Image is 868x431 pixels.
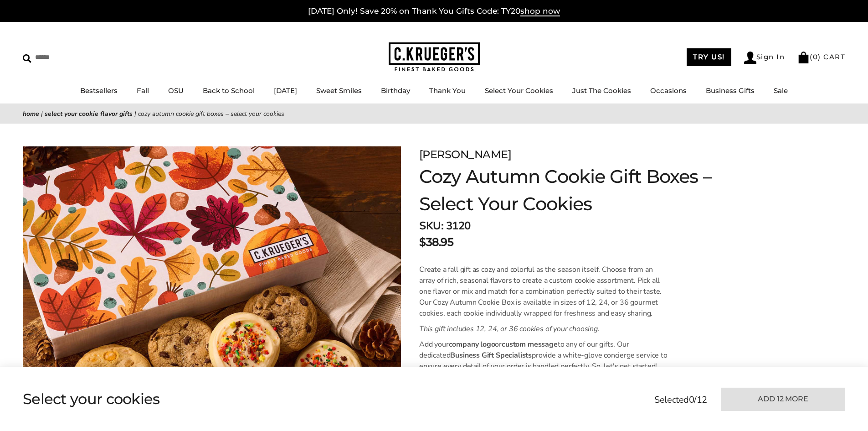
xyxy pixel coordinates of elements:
strong: company logo [449,339,495,349]
a: Bestsellers [80,86,118,95]
a: Fall [137,86,149,95]
a: Home [23,109,39,118]
span: Cozy Autumn Cookie Gift Boxes – Select Your Cookies [138,109,284,118]
a: Just The Cookies [572,86,631,95]
a: Birthday [381,86,410,95]
img: C.KRUEGER'S [389,42,480,72]
span: 12 [697,394,707,406]
a: TRY US! [687,48,731,66]
a: Sign In [744,52,785,64]
a: Sweet Smiles [316,86,362,95]
a: [DATE] Only! Save 20% on Thank You Gifts Code: TY20shop now [308,6,560,16]
span: 0 [689,394,694,406]
a: Select Your Cookie Flavor Gifts [45,109,133,118]
a: (0) CART [797,52,845,61]
span: 0 [813,52,818,61]
span: | [41,109,43,118]
strong: Business Gift Specialists [450,350,532,360]
a: Thank You [429,86,466,95]
p: $38.95 [419,234,453,250]
a: OSU [168,86,184,95]
em: This gift includes 12, 24, or 36 cookies of your choosing. [419,324,600,334]
img: Bag [797,52,810,63]
h1: Cozy Autumn Cookie Gift Boxes – Select Your Cookies [419,163,712,218]
img: Search [23,54,31,63]
a: Back to School [203,86,255,95]
span: | [134,109,136,118]
strong: custom message [502,339,558,349]
p: [PERSON_NAME] [419,146,712,163]
img: Account [744,52,756,64]
span: shop now [520,6,560,16]
a: Occasions [650,86,687,95]
button: Add 12 more [721,388,845,411]
p: Create a fall gift as cozy and colorful as the season itself. Choose from an array of rich, seaso... [419,264,668,319]
p: Selected / [654,393,707,407]
nav: breadcrumbs [23,109,845,119]
input: Search [23,50,131,64]
span: 3120 [446,218,471,233]
p: Add your or to any of our gifts. Our dedicated provide a white-glove concierge service to ensure ... [419,339,668,394]
a: Select Your Cookies [485,86,553,95]
a: [DATE] [274,86,297,95]
a: Sale [774,86,788,95]
a: Business Gifts [706,86,755,95]
strong: SKU: [419,218,443,233]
